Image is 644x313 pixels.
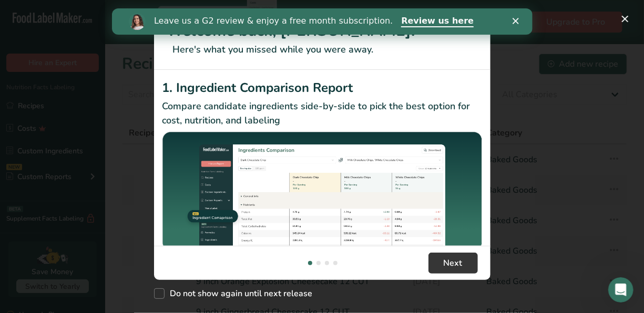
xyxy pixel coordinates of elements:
[162,132,482,251] img: Ingredient Comparison Report
[167,43,478,57] p: Here's what you missed while you were away.
[112,8,533,35] iframe: Intercom live chat banner
[162,99,482,128] p: Compare candidate ingredients side-by-side to pick the best option for cost, nutrition, and labeling
[608,277,633,302] iframe: Intercom live chat
[165,288,313,299] span: Do not show again until next release
[444,257,463,269] span: Next
[428,253,478,274] button: Next
[401,9,411,16] div: Close
[162,78,482,97] h2: 1. Ingredient Comparison Report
